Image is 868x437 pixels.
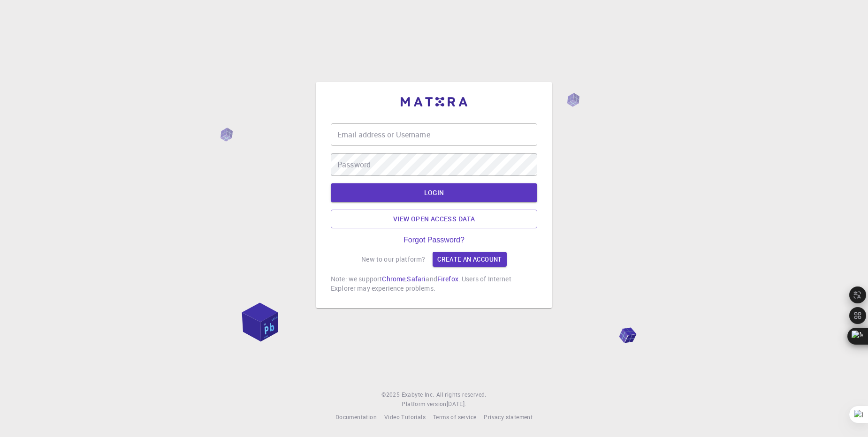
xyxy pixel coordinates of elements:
a: Video Tutorials [384,413,426,422]
a: View open access data [331,210,537,228]
span: Privacy statement [484,413,533,421]
p: Note: we support , and . Users of Internet Explorer may experience problems. [331,274,537,293]
a: Safari [407,274,426,283]
span: Platform version [402,399,446,409]
span: All rights reserved. [436,390,487,399]
a: [DATE]. [447,399,466,409]
p: New to our platform? [361,255,425,264]
span: Exabyte Inc. [402,391,434,398]
a: Privacy statement [484,413,533,422]
a: Chrome [382,274,405,283]
a: Create an account [433,252,506,267]
span: Documentation [335,413,377,421]
a: Forgot Password? [404,236,464,244]
span: Terms of service [433,413,476,421]
button: LOGIN [331,183,537,202]
span: © 2025 [381,390,401,399]
a: Firefox [437,274,458,283]
a: Documentation [335,413,377,422]
a: Terms of service [433,413,476,422]
span: Video Tutorials [384,413,426,421]
span: [DATE] . [447,400,466,407]
a: Exabyte Inc. [402,390,434,399]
